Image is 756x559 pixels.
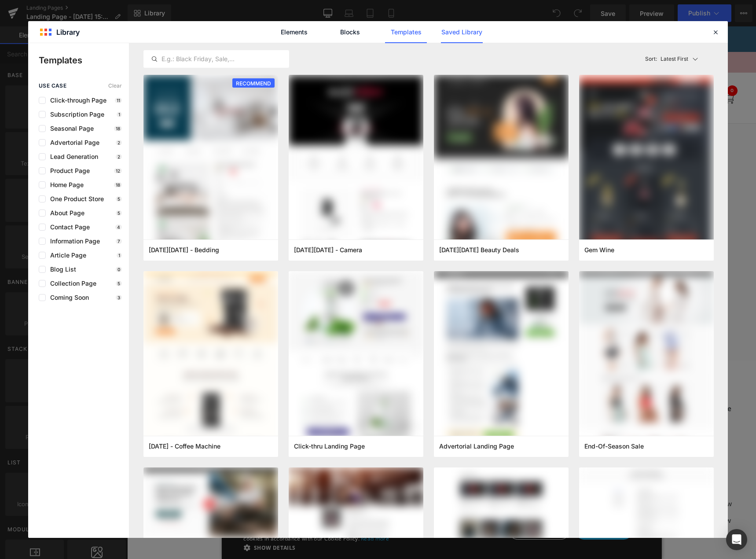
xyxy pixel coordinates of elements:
button: Shop Products [425,367,499,397]
a: Templates [385,21,427,43]
span: Seasonal Page [46,125,94,132]
p: 7 [116,239,122,244]
p: 3 [116,295,122,300]
span: Coming Soon [46,294,89,301]
p: 5 [116,210,122,216]
p: 11 [115,98,122,103]
p: 4 [115,224,122,230]
button: About Happy Mammoth [24,367,231,397]
span: Click-through Page [46,97,106,104]
div: Accept all [448,496,505,513]
button: Discover More [557,367,605,397]
a: Happy Blog [557,423,605,434]
span: 0 [600,59,610,70]
a: Reviews [153,67,180,76]
span: Black Friday - Camera [294,246,362,254]
p: or Drag & Drop elements from left sidebar [65,294,565,300]
a: Explore Template [275,269,354,287]
span: EUR [537,66,549,77]
span: Information Page [46,238,100,245]
span: Black Friday Beauty Deals [439,246,519,254]
span: RECOMMEND [232,78,275,88]
a: Refund Policy [289,472,367,483]
p: 18 [114,126,122,131]
span: ENG [518,66,531,77]
p: 1 [117,253,122,258]
p: Latest First [661,55,688,63]
a: Hormone Harmony™ [425,423,499,434]
a: EstroControl™ [425,472,499,483]
span: Sort: [645,56,657,62]
a: Our Story [53,67,85,76]
a: Account [479,66,506,78]
div: Show details [116,517,371,526]
p: 2 [116,140,122,145]
a: Saved Library [441,21,483,43]
span: One Product Store [46,195,104,202]
span: Collection Page [46,280,96,287]
a: Privacy Policy [289,456,367,467]
span: About Page [46,210,84,217]
a: Save £20 Now [557,489,605,500]
a: Complete Gut Repair™ [425,456,499,467]
a: Support [289,406,367,417]
nav: Main navigation [22,66,221,78]
a: VIP Club [194,67,221,76]
p: 18 [114,182,122,188]
span: This website uses cookies to improve user experience. By using our website you consent to all coo... [116,500,357,516]
a: Terms & Conditions [289,439,367,450]
p: Templates [39,54,129,67]
a: Save €20 Now [557,472,605,483]
span: Contact Page [46,224,90,231]
span: Blog List [46,266,76,273]
div: Decline all [382,496,442,513]
a: Elements [273,21,315,43]
a: Careers [557,456,605,467]
a: ENG|EUR [518,66,560,77]
span: Advertorial Page [46,139,99,146]
img: bb39deda-7990-40f7-8e83-51ac06fbe917.png [434,75,569,256]
span: Click-thru Landing Page [294,442,365,450]
p: 5 [116,281,122,286]
a: Manage My Subscription [289,423,367,434]
div: Cookie consent dialog [94,477,534,533]
span: Advertorial Landing Page [439,442,514,450]
a: Shop All [425,406,499,417]
a: Shop [22,67,39,76]
span: Gem Wine [584,246,614,254]
p: 12 [114,168,122,173]
a: Open cart [595,63,607,79]
img: HM_Logo_Black_1.webp [297,54,332,89]
a: Read more, opens a new window [234,508,262,516]
span: use case [39,83,66,89]
img: b2b2b245.png [551,67,560,76]
button: Latest FirstSort:Latest First [642,50,714,68]
a: ⭐⭐⭐⭐⭐ Trusted by over 2.4 million happy customers 📦 FREE SHIPPING on EU orders over €99 [179,32,450,40]
p: 0 [116,267,122,272]
span: End-Of-Season Sale [584,442,644,450]
span: Show details [127,518,169,525]
span: Cyber Monday - Bedding [149,246,219,254]
p: 100% natural products formulated to adapt to YOUR unique needs by targeting the body’s crucial “c... [24,406,231,443]
p: 2 [116,154,122,159]
p: 5 [116,196,122,202]
a: Facebook [24,452,32,464]
button: Customer Service [289,367,367,397]
span: Product Page [46,167,90,174]
a: Blocks [329,21,371,43]
span: Home Page [46,181,84,188]
div: Open Intercom Messenger [726,529,747,550]
a: Complete Belly Reset™ [425,439,499,450]
span: Clear [108,83,122,89]
a: About Us [557,406,605,417]
a: My Rewards [99,67,139,76]
input: E.g.: Black Friday, Sale,... [144,54,289,64]
span: Thanksgiving - Coffee Machine [149,442,220,450]
a: Reviews [557,439,605,450]
span: Article Page [46,252,86,259]
span: Lead Generation [46,153,98,160]
span: Subscription Page [46,111,104,118]
div: This website uses cookies [116,482,349,495]
a: Support [440,66,467,78]
span: Click To Start [418,4,497,21]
